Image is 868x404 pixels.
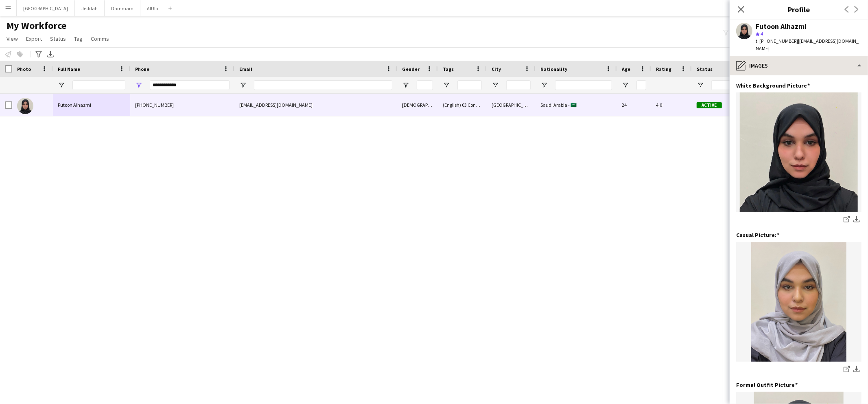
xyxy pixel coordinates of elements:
[26,35,42,42] span: Export
[756,38,859,51] span: | [EMAIL_ADDRESS][DOMAIN_NAME]
[58,81,65,89] button: Open Filter Menu
[443,81,450,89] button: Open Filter Menu
[3,33,21,44] a: View
[492,66,501,72] span: City
[540,102,577,108] span: Saudi Arabia - 🇸🇦
[402,66,420,72] span: Gender
[74,35,83,42] span: Tag
[730,4,868,15] h3: Profile
[58,66,80,72] span: Full Name
[457,80,482,90] input: Tags Filter Input
[487,94,536,116] div: [GEOGRAPHIC_DATA]
[234,94,397,116] div: [EMAIL_ADDRESS][DOMAIN_NAME]
[697,102,722,108] span: Active
[140,0,165,16] button: AlUla
[58,102,91,108] span: Futoon Alhazmi
[555,80,612,90] input: Nationality Filter Input
[239,66,252,72] span: Email
[130,94,234,116] div: [PHONE_NUMBER]
[7,35,18,42] span: View
[736,242,861,362] img: C9B342A6-217A-4427-ACCA-F94A78CA9755.jpeg
[135,66,149,72] span: Phone
[75,0,105,16] button: Jeddah
[397,94,438,116] div: [DEMOGRAPHIC_DATA]
[761,31,763,37] span: 4
[443,66,454,72] span: Tags
[736,82,810,89] h3: White Background Picture
[50,35,66,42] span: Status
[697,66,713,72] span: Status
[150,80,230,90] input: Phone Filter Input
[736,381,798,389] h3: Formal Outfit Picture
[636,80,646,90] input: Age Filter Input
[23,33,45,44] a: Export
[756,23,807,30] div: Futoon Alhazmi
[711,80,736,90] input: Status Filter Input
[730,56,868,75] div: Images
[506,80,531,90] input: City Filter Input
[17,0,75,16] button: [GEOGRAPHIC_DATA]
[651,94,692,116] div: 4.0
[47,33,69,44] a: Status
[402,81,409,89] button: Open Filter Menu
[617,94,651,116] div: 24
[7,20,66,32] span: My Workforce
[17,66,31,72] span: Photo
[622,81,629,89] button: Open Filter Menu
[417,80,433,90] input: Gender Filter Input
[540,81,548,89] button: Open Filter Menu
[87,33,112,44] a: Comms
[71,33,86,44] a: Tag
[438,94,487,116] div: (English) 03 Conversational, (Experience) 02 Experienced, (PPSS) 02 IP, (Role) 02 [PERSON_NAME]
[135,81,142,89] button: Open Filter Menu
[697,81,704,89] button: Open Filter Menu
[239,81,247,89] button: Open Filter Menu
[105,0,140,16] button: Dammam
[254,80,392,90] input: Email Filter Input
[656,66,671,72] span: Rating
[736,92,861,212] img: 86EE603C-9390-4DAC-9205-25F32341CA7B.jpeg
[736,231,779,239] h3: Casual Picture:
[492,81,499,89] button: Open Filter Menu
[34,49,44,59] app-action-btn: Advanced filters
[540,66,567,72] span: Nationality
[91,35,109,42] span: Comms
[17,98,33,114] img: Futoon Alhazmi
[756,38,798,44] span: t. [PHONE_NUMBER]
[622,66,630,72] span: Age
[46,49,55,59] app-action-btn: Export XLSX
[72,80,125,90] input: Full Name Filter Input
